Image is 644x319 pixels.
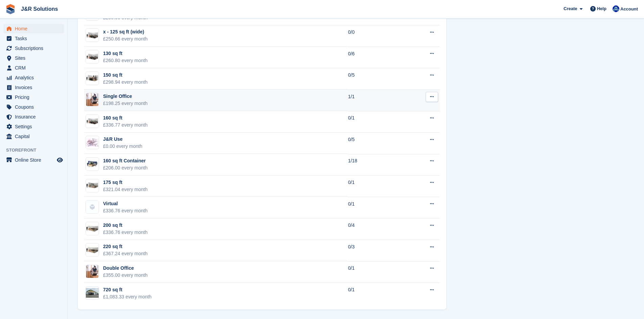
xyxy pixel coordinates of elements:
span: Analytics [15,73,55,82]
td: 0/4 [348,218,404,240]
div: 220 sq ft [103,243,148,250]
img: online.jpg [86,265,98,278]
div: £367.24 every month [103,250,148,257]
span: Coupons [15,102,55,112]
a: menu [3,92,64,102]
td: 0/1 [348,283,404,304]
span: Insurance [15,112,55,122]
a: menu [3,63,64,73]
span: Storefront [6,147,67,154]
img: 200-sqft-unit.jpg [86,224,99,234]
img: 150-sqft-unit.jpg [86,73,99,83]
span: Home [15,24,55,33]
div: £0.00 every month [103,143,142,150]
td: 1/1 [348,89,404,111]
img: online.jpg [86,93,98,106]
img: Macie Adcock [613,5,619,12]
span: Help [597,5,606,12]
a: menu [3,83,64,92]
td: 0/5 [348,133,404,154]
td: 1/18 [348,154,404,176]
a: menu [3,112,64,122]
a: menu [3,122,64,131]
td: 0/1 [348,176,404,197]
div: 720 sq ft [103,286,151,293]
img: blank-unit-type-icon-ffbac7b88ba66c5e286b0e438baccc4b9c83835d4c34f86887a83fc20ec27e7b.svg [86,201,99,213]
img: 125-sqft-unit.jpg [86,116,99,126]
div: £336.76 every month [103,229,148,236]
div: 150 sq ft [103,72,148,79]
a: J&R Solutions [18,3,61,15]
span: Sites [15,53,55,63]
div: 160 sq ft [103,114,148,122]
a: Preview store [56,156,64,164]
span: Account [620,6,638,12]
a: menu [3,132,64,141]
span: Online Store [15,155,55,165]
td: 0/0 [348,25,404,47]
td: 0/1 [348,197,404,218]
div: J&R Use [103,136,142,143]
td: 0/5 [348,68,404,90]
img: 125-sqft-unit.jpg [86,30,99,40]
div: £336.76 every month [103,207,148,214]
div: £250.66 every month [103,35,148,43]
div: Single Office [103,93,148,100]
td: 0/3 [348,240,404,262]
td: 0/1 [348,111,404,133]
a: menu [3,53,64,63]
img: building.jpg [86,288,99,298]
img: 175-sqft-unit.jpg [86,181,99,190]
div: 200 sq ft [103,222,148,229]
span: Tasks [15,34,55,43]
span: CRM [15,63,55,73]
div: 175 sq ft [103,179,148,186]
div: £298.94 every month [103,79,148,86]
img: 200-sqft-unit.jpg [86,245,99,255]
div: 160 sq ft Container [103,157,148,164]
span: Invoices [15,83,55,92]
a: menu [3,155,64,165]
td: 0/6 [348,47,404,68]
a: menu [3,73,64,82]
td: 0/1 [348,261,404,283]
div: 130 sq ft [103,50,148,57]
div: £1,083.33 every month [103,293,151,300]
span: Capital [15,132,55,141]
img: 125-sqft-unit.jpg [86,52,99,62]
span: Subscriptions [15,44,55,53]
a: menu [3,44,64,53]
span: Create [564,5,577,12]
div: £260.80 every month [103,57,148,64]
div: £321.04 every month [103,186,148,193]
img: stora-icon-8386f47178a22dfd0bd8f6a31ec36ba5ce8667c1dd55bd0f319d3a0aa187defe.svg [5,4,16,14]
div: £355.00 every month [103,272,148,279]
span: Settings [15,122,55,131]
img: bmw.jpeg [86,138,99,147]
span: Pricing [15,92,55,102]
div: £206.00 every month [103,164,148,171]
a: menu [3,102,64,112]
div: Double Office [103,265,148,272]
div: £198.25 every month [103,100,148,107]
a: menu [3,34,64,43]
a: menu [3,24,64,33]
img: 20-ft-container.jpg [86,159,99,169]
div: Virtual [103,200,148,207]
div: £336.77 every month [103,122,148,129]
div: x - 125 sq ft (wide) [103,28,148,35]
